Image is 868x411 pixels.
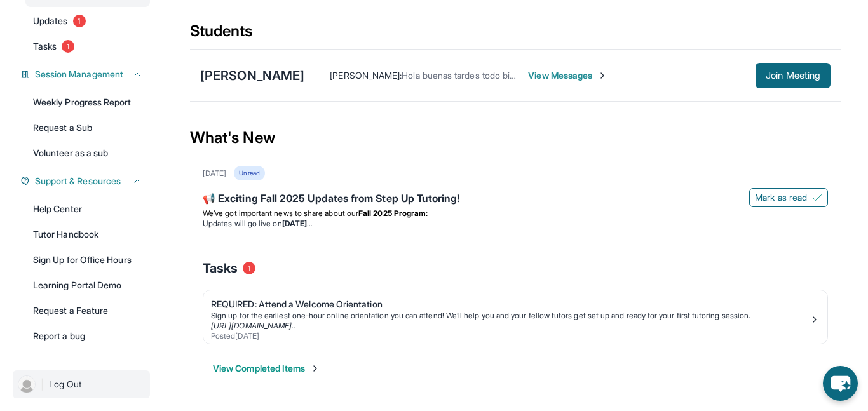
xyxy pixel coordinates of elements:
[200,67,304,84] div: [PERSON_NAME]
[282,219,312,228] strong: [DATE]
[756,63,831,88] button: Join Meeting
[62,40,74,53] span: 1
[25,299,150,322] a: Request a Feature
[73,15,86,27] span: 1
[812,192,822,203] img: Mark as read
[30,175,142,187] button: Support & Resources
[203,219,828,229] li: Updates will go live on
[25,325,150,347] a: Report a bug
[766,72,820,79] span: Join Meeting
[25,91,150,114] a: Weekly Progress Report
[213,362,320,375] button: View Completed Items
[190,21,841,49] div: Students
[203,191,828,208] div: 📢 Exciting Fall 2025 Updates from Step Up Tutoring!
[33,40,57,53] span: Tasks
[402,70,529,81] span: Hola buenas tardes todo bien??
[755,191,807,204] span: Mark as read
[211,321,295,330] a: [URL][DOMAIN_NAME]..
[203,208,358,218] span: We’ve got important news to share about our
[25,223,150,246] a: Tutor Handbook
[13,370,150,398] a: |Log Out
[190,110,841,166] div: What's New
[35,68,123,81] span: Session Management
[330,70,402,81] span: [PERSON_NAME] :
[823,366,858,401] button: chat-button
[211,298,810,311] div: REQUIRED: Attend a Welcome Orientation
[18,375,36,393] img: user-img
[528,69,607,82] span: View Messages
[358,208,428,218] strong: Fall 2025 Program:
[211,331,810,341] div: Posted [DATE]
[203,259,238,277] span: Tasks
[25,248,150,271] a: Sign Up for Office Hours
[35,175,121,187] span: Support & Resources
[749,188,828,207] button: Mark as read
[25,116,150,139] a: Request a Sub
[49,378,82,391] span: Log Out
[25,274,150,297] a: Learning Portal Demo
[25,142,150,165] a: Volunteer as a sub
[211,311,810,321] div: Sign up for the earliest one-hour online orientation you can attend! We’ll help you and your fell...
[203,290,827,344] a: REQUIRED: Attend a Welcome OrientationSign up for the earliest one-hour online orientation you ca...
[33,15,68,27] span: Updates
[25,10,150,32] a: Updates1
[203,168,226,179] div: [DATE]
[41,377,44,392] span: |
[234,166,264,180] div: Unread
[243,262,255,274] span: 1
[25,198,150,220] a: Help Center
[30,68,142,81] button: Session Management
[597,71,607,81] img: Chevron-Right
[25,35,150,58] a: Tasks1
